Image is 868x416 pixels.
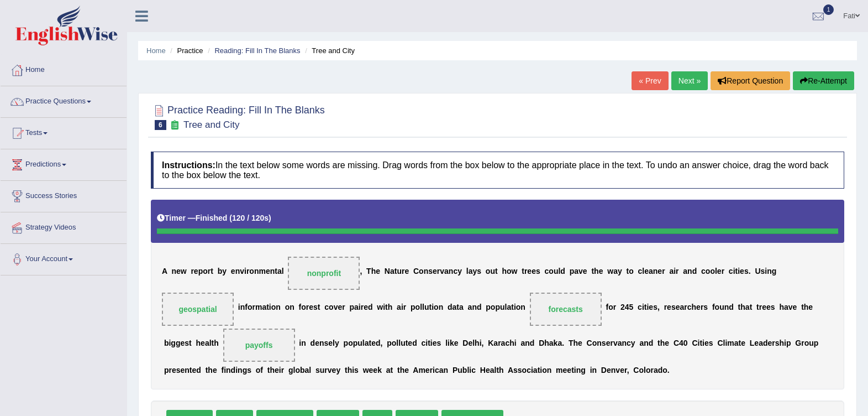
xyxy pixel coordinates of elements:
b: p [387,339,392,347]
b: r [759,303,762,311]
b: , [360,267,362,275]
b: s [653,303,657,311]
b: i [674,267,676,275]
b: h [594,267,599,275]
b: e [583,267,587,275]
b: h [196,339,201,347]
b: r [701,303,703,311]
b: i [383,303,385,311]
b: d [560,267,565,275]
a: Success Stories [1,181,127,209]
b: a [262,303,266,311]
b: n [240,303,245,311]
b: y [618,267,622,275]
b: c [324,303,329,311]
b: n [270,267,275,275]
b: e [644,267,649,275]
b: r [208,267,211,275]
b: e [328,339,333,347]
b: n [171,267,176,275]
b: i [425,339,428,347]
b: a [745,303,750,311]
li: Tree and City [302,45,355,56]
b: n [653,267,658,275]
b: l [642,267,644,275]
b: d [376,339,381,347]
b: d [477,303,482,311]
b: t [318,303,320,311]
b: e [793,303,797,311]
b: o [249,267,254,275]
a: Predictions [1,149,127,177]
b: u [401,339,406,347]
b: f [299,303,302,311]
b: l [422,303,424,311]
b: l [715,267,717,275]
b: o [486,267,491,275]
b: n [235,267,240,275]
b: p [353,339,358,347]
b: t [456,303,459,311]
b: o [549,267,554,275]
b: e [717,267,722,275]
b: o [301,303,306,311]
b: d [412,339,417,347]
b: n [449,267,454,275]
b: d [729,303,734,311]
b: r [402,267,404,275]
b: a [649,267,653,275]
b: r [664,303,667,311]
b: f [606,303,608,311]
b: t [429,303,432,311]
b: a [469,267,473,275]
b: 2 [620,303,625,311]
b: t [644,303,647,311]
b: o [516,303,521,311]
b: e [371,339,376,347]
b: h [502,267,507,275]
b: s [437,339,441,347]
b: t [385,303,388,311]
b: r [437,267,440,275]
b: N [385,267,390,275]
b: p [344,339,349,347]
b: r [684,303,687,311]
b: r [342,303,345,311]
b: a [669,267,674,275]
small: Exam occurring question [169,120,181,131]
b: Finished [196,214,228,222]
b: t [522,267,524,275]
b: e [194,267,198,275]
b: h [214,339,219,347]
b: s [536,267,540,275]
b: v [578,267,583,275]
b: i [238,303,240,311]
b: i [401,303,403,311]
b: n [472,303,477,311]
b: e [201,339,205,347]
b: o [348,339,353,347]
b: n [687,267,692,275]
b: o [710,267,715,275]
b: v [334,303,338,311]
b: o [329,303,334,311]
b: e [266,267,270,275]
b: v [440,267,444,275]
span: Drop target [530,293,602,326]
b: v [788,303,793,311]
b: g [171,339,176,347]
b: n [767,267,772,275]
b: m [255,303,262,311]
b: p [570,267,575,275]
b: y [472,267,477,275]
b: i [244,267,246,275]
b: e [667,303,671,311]
b: r [722,267,724,275]
b: s [744,267,749,275]
b: y [222,267,227,275]
b: e [433,339,437,347]
b: n [301,339,306,347]
b: i [733,267,735,275]
b: r [306,303,309,311]
b: Instructions: [162,160,215,170]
